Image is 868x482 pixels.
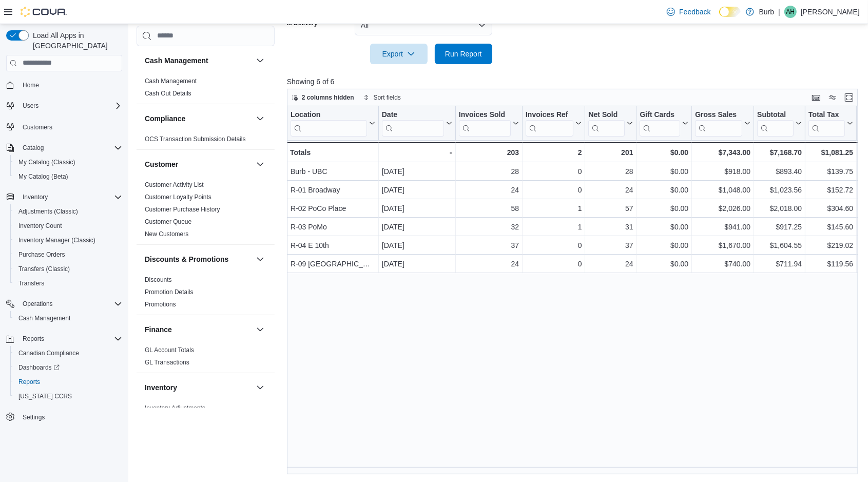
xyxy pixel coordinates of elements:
[695,110,750,137] button: Gross Sales
[18,392,72,400] span: [US_STATE] CCRS
[14,361,122,374] span: Dashboards
[382,239,452,252] div: [DATE]
[10,346,126,360] button: Canadian Compliance
[18,236,95,244] span: Inventory Manager (Classic)
[18,121,56,133] a: Customers
[10,262,126,276] button: Transfers (Classic)
[640,221,688,233] div: $0.00
[18,79,122,91] span: Home
[2,410,126,425] button: Settings
[757,221,802,233] div: $917.25
[10,247,126,262] button: Purchase Orders
[10,155,126,169] button: My Catalog (Classic)
[640,110,680,137] div: Gift Card Sales
[6,73,122,451] nav: Complex example
[359,91,405,104] button: Sort fields
[14,220,122,232] span: Inventory Count
[254,323,266,336] button: Finance
[459,146,519,159] div: 203
[18,333,122,345] span: Reports
[695,221,750,233] div: $941.00
[757,110,794,120] div: Subtotal
[663,2,715,22] a: Feedback
[145,382,177,393] h3: Inventory
[459,110,519,137] button: Invoices Sold
[2,190,126,204] button: Inventory
[14,248,69,261] a: Purchase Orders
[145,276,172,284] span: Discounts
[826,91,839,104] button: Display options
[526,239,582,252] div: 0
[18,142,122,154] span: Catalog
[145,276,172,283] a: Discounts
[14,312,122,324] span: Cash Management
[526,110,573,137] div: Invoices Ref
[459,258,519,270] div: 24
[18,100,122,112] span: Users
[695,146,750,159] div: $7,343.00
[370,44,428,64] button: Export
[14,156,122,168] span: My Catalog (Classic)
[18,378,40,386] span: Reports
[640,110,680,120] div: Gift Cards
[10,311,126,325] button: Cash Management
[18,172,68,181] span: My Catalog (Beta)
[254,112,266,125] button: Compliance
[382,110,444,120] div: Date
[808,221,853,233] div: $145.60
[145,218,191,225] a: Customer Queue
[137,344,275,373] div: Finance
[145,135,246,143] span: OCS Transaction Submission Details
[757,110,794,137] div: Subtotal
[757,258,802,270] div: $711.94
[145,254,252,264] button: Discounts & Promotions
[784,6,797,18] div: Axel Holin
[23,300,53,308] span: Operations
[14,390,122,402] span: Washington CCRS
[526,258,582,270] div: 0
[145,181,204,188] a: Customer Activity List
[291,110,375,137] button: Location
[757,110,802,137] button: Subtotal
[18,363,60,372] span: Dashboards
[18,265,70,273] span: Transfers (Classic)
[145,346,194,354] span: GL Account Totals
[145,301,176,308] a: Promotions
[145,113,185,124] h3: Compliance
[302,93,354,102] span: 2 columns hidden
[137,179,275,244] div: Customer
[145,230,188,238] a: New Customers
[14,220,66,232] a: Inventory Count
[18,314,70,322] span: Cash Management
[18,207,78,216] span: Adjustments (Classic)
[640,239,688,252] div: $0.00
[808,184,853,196] div: $152.72
[757,165,802,178] div: $893.40
[640,202,688,215] div: $0.00
[145,230,188,238] span: New Customers
[526,165,582,178] div: 0
[254,54,266,67] button: Cash Management
[808,110,853,137] button: Total Tax
[695,184,750,196] div: $1,048.00
[145,300,176,309] span: Promotions
[2,332,126,346] button: Reports
[695,165,750,178] div: $918.00
[14,205,82,218] a: Adjustments (Classic)
[588,221,633,233] div: 31
[640,165,688,178] div: $0.00
[14,390,76,402] a: [US_STATE] CCRS
[23,193,48,201] span: Inventory
[588,184,633,196] div: 24
[18,250,65,259] span: Purchase Orders
[382,184,452,196] div: [DATE]
[145,78,197,85] a: Cash Management
[287,91,358,104] button: 2 columns hidden
[759,6,775,18] p: Burb
[18,298,57,310] button: Operations
[10,219,126,233] button: Inventory Count
[382,165,452,178] div: [DATE]
[2,297,126,311] button: Operations
[18,411,122,423] span: Settings
[14,170,72,183] a: My Catalog (Beta)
